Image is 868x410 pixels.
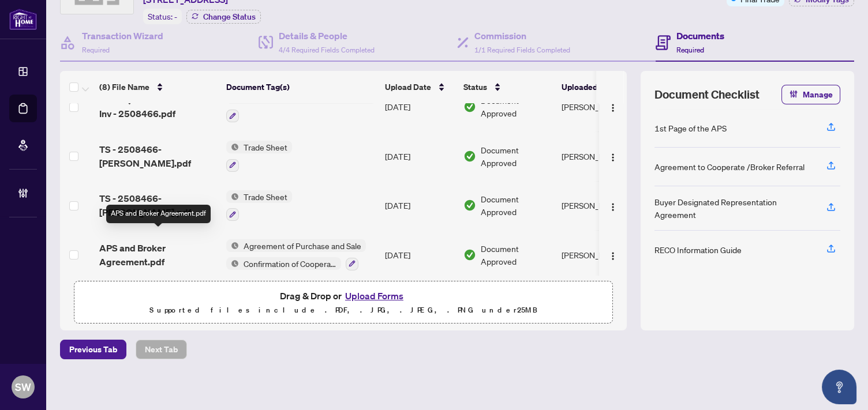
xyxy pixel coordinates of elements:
button: Status IconAgreement of Purchase and SaleStatus IconConfirmation of Cooperation [226,239,366,270]
img: logo [9,9,37,30]
button: Logo [604,97,622,116]
div: Agreement to Cooperate /Broker Referral [654,160,805,173]
img: Document Status [463,150,476,163]
img: Status Icon [226,257,239,270]
th: Status [459,71,557,103]
td: [DATE] [380,181,459,231]
span: Upload Date [385,81,431,93]
td: [PERSON_NAME] [557,82,643,131]
button: Manage [781,85,840,104]
span: Drag & Drop orUpload FormsSupported files include .PDF, .JPG, .JPEG, .PNG under25MB [74,281,612,324]
p: Supported files include .PDF, .JPG, .JPEG, .PNG under 25 MB [81,303,605,317]
th: Uploaded By [557,71,643,103]
button: Upload Forms [342,288,407,303]
span: Required [82,46,110,54]
span: Document Approved [481,242,552,268]
span: Document Approved [481,144,552,169]
span: APS and Broker Agreement.pdf [99,241,217,269]
img: Logo [608,103,618,112]
td: [PERSON_NAME] [557,230,643,280]
td: [DATE] [380,82,459,131]
span: Document Checklist [654,86,759,103]
img: Logo [608,202,618,212]
h4: Details & People [279,29,375,43]
span: 4/4 Required Fields Completed [279,46,375,54]
span: Document Approved [481,193,552,218]
span: - [174,12,177,22]
th: Document Tag(s) [222,71,380,103]
th: Upload Date [380,71,459,103]
td: [PERSON_NAME] [557,131,643,181]
div: RECO Information Guide [654,243,742,256]
td: [DATE] [380,131,459,181]
button: Status IconCommission Statement Sent to Vendor [226,91,376,122]
span: TS - 2508466-[PERSON_NAME].pdf [99,191,217,219]
td: [DATE] [380,230,459,280]
h4: Documents [676,29,724,43]
img: Logo [608,153,618,162]
button: Logo [604,246,622,264]
span: Trade Sheet [239,190,292,203]
button: Open asap [822,370,856,404]
h4: Transaction Wizard [82,29,163,43]
span: Trade Sheet [239,141,292,153]
span: (8) File Name [99,81,149,93]
span: Agreement of Purchase and Sale [239,239,366,252]
span: Previous Tab [69,340,117,359]
div: Buyer Designated Representation Agreement [654,195,813,221]
img: Logo [608,251,618,261]
span: Manage [803,85,833,104]
th: (8) File Name [95,71,222,103]
h4: Commission [474,29,570,43]
span: Drag & Drop or [280,288,407,303]
img: Status Icon [226,141,239,153]
span: 1/1 Required Fields Completed [474,46,570,54]
span: Confirmation of Cooperation [239,257,341,270]
span: Status [463,81,487,93]
button: Status IconTrade Sheet [226,141,292,172]
img: Document Status [463,100,476,113]
button: Logo [604,196,622,215]
img: Status Icon [226,239,239,252]
img: Document Status [463,249,476,261]
button: Previous Tab [60,340,126,359]
button: Logo [604,147,622,165]
span: Document Approved [481,94,552,119]
span: SW [15,379,31,395]
button: Next Tab [136,340,187,359]
span: Change Status [203,13,256,21]
button: Status IconTrade Sheet [226,190,292,221]
td: [PERSON_NAME] [557,181,643,231]
span: Required [676,46,704,54]
span: TS - 2508466-[PERSON_NAME].pdf [99,142,217,170]
img: Document Status [463,199,476,212]
div: 1st Page of the APS [654,122,727,134]
button: Change Status [186,10,261,24]
div: APS and Broker Agreement.pdf [106,205,211,223]
span: 1181 QUEEN ST W 211 - Inv - 2508466.pdf [99,93,217,121]
div: Status: [143,9,182,24]
img: Status Icon [226,190,239,203]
